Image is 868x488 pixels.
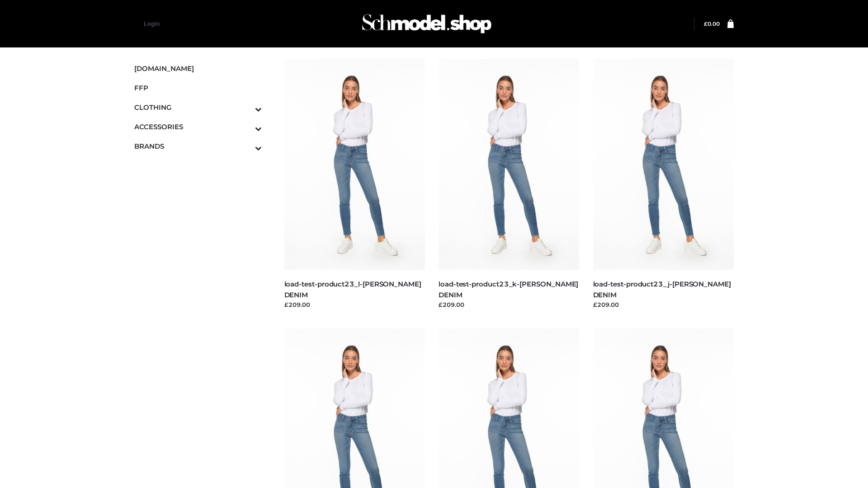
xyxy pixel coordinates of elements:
button: Toggle Submenu [230,136,262,156]
span: [DOMAIN_NAME] [134,63,262,74]
a: Login [144,20,160,27]
bdi: 0.00 [704,20,720,27]
button: Toggle Submenu [230,98,262,117]
a: £0.00 [704,20,720,27]
div: £209.00 [439,300,580,309]
img: Schmodel Admin 964 [359,6,495,42]
div: £209.00 [593,300,734,309]
a: FFP [134,78,262,98]
div: £209.00 [284,300,425,309]
button: Toggle Submenu [230,117,262,136]
a: load-test-product23_l-[PERSON_NAME] DENIM [284,280,421,299]
a: load-test-product23_j-[PERSON_NAME] DENIM [593,280,731,299]
a: ACCESSORIESToggle Submenu [134,117,262,136]
span: ACCESSORIES [134,122,262,132]
a: BRANDSToggle Submenu [134,136,262,156]
span: FFP [134,83,262,93]
span: £ [704,20,708,27]
a: CLOTHINGToggle Submenu [134,98,262,117]
span: BRANDS [134,141,262,151]
a: load-test-product23_k-[PERSON_NAME] DENIM [439,280,578,299]
span: CLOTHING [134,102,262,113]
a: [DOMAIN_NAME] [134,59,262,78]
